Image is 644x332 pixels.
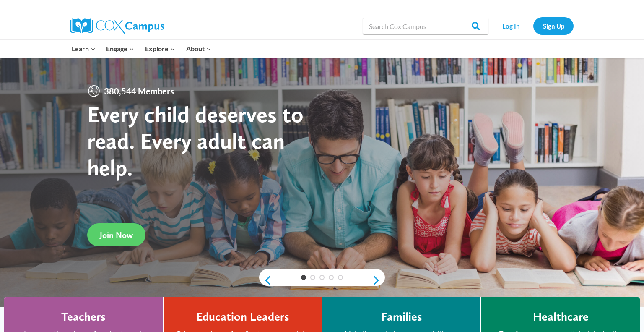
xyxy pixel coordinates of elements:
[329,275,334,280] a: 4
[186,43,211,54] span: About
[533,17,574,34] a: Sign Up
[372,275,385,285] a: next
[259,272,385,289] div: content slider buttons
[319,275,325,280] a: 3
[72,43,96,54] span: Learn
[70,18,164,34] img: Cox Campus
[61,310,106,324] h4: Teachers
[533,310,589,324] h4: Healthcare
[87,223,145,246] a: Join Now
[381,310,422,324] h4: Families
[106,43,134,54] span: Engage
[87,101,304,181] strong: Every child deserves to read. Every adult can help.
[196,310,289,324] h4: Education Leaders
[338,275,343,280] a: 5
[145,43,175,54] span: Explore
[100,230,133,240] span: Join Now
[363,18,488,34] input: Search Cox Campus
[101,84,177,98] span: 380,544 Members
[66,40,216,58] nav: Primary Navigation
[493,17,574,34] nav: Secondary Navigation
[301,275,306,280] a: 1
[493,17,529,34] a: Log In
[310,275,315,280] a: 2
[259,275,272,285] a: previous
